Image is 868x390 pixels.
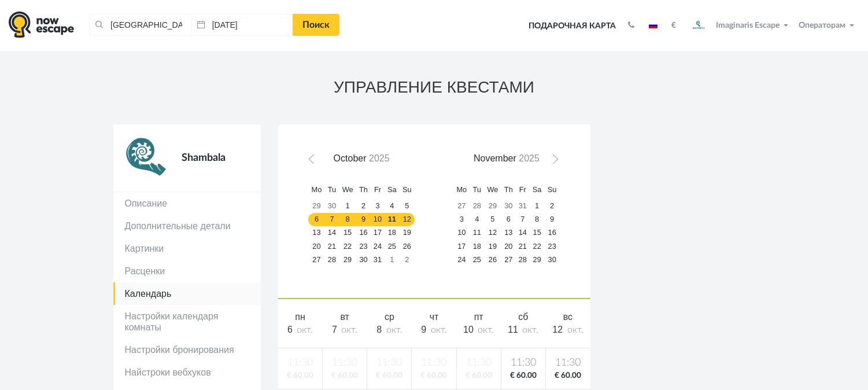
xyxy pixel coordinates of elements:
a: Дополнительные детали [113,215,261,237]
button: Операторам [796,20,859,31]
span: 7 [332,325,337,334]
a: 10 [453,226,470,240]
a: 28 [470,200,484,213]
span: 8 [376,325,382,334]
span: € 60.00 [548,370,588,381]
span: вс [563,312,572,322]
strong: € [671,21,676,30]
a: 5 [484,213,501,226]
h3: УПРАВЛЕНИЕ КВЕСТАМИ [113,79,755,97]
a: 25 [385,240,400,253]
span: 2025 [369,153,390,163]
a: 9 [356,213,371,226]
a: 17 [453,240,470,253]
span: Wednesday [487,185,498,194]
a: 24 [453,253,470,266]
span: окт. [522,325,538,334]
span: 9 [421,325,426,334]
span: 6 [287,325,293,334]
a: 24 [371,240,385,253]
a: 2 [400,253,415,266]
a: Next [545,153,562,170]
span: окт. [567,325,583,334]
a: Подарочная карта [525,13,620,39]
span: пн [295,312,305,322]
a: 13 [308,226,324,240]
div: Shambala [169,136,249,180]
a: 27 [308,253,324,266]
span: пт [474,312,483,322]
span: окт. [341,325,357,334]
a: 30 [545,253,560,266]
a: 1 [530,200,545,213]
a: 30 [356,253,371,266]
a: 17 [371,226,385,240]
a: 21 [325,240,339,253]
a: 29 [484,200,501,213]
a: 19 [484,240,501,253]
span: 2025 [519,153,540,163]
span: Monday [456,185,467,194]
span: Wednesday [342,185,353,194]
a: 23 [545,240,560,253]
span: Thursday [504,185,513,194]
a: Настройки календаря комнаты [113,305,261,339]
input: Дата [191,14,293,36]
span: чт [430,312,439,322]
a: 15 [339,226,356,240]
a: 18 [385,226,400,240]
a: 22 [339,240,356,253]
a: 14 [325,226,339,240]
a: Prev [306,153,323,170]
span: October [334,153,367,163]
a: Настройки бронирования [113,339,261,361]
span: Sunday [548,185,557,194]
span: € 60.00 [504,370,543,381]
a: Календарь [113,282,261,305]
a: 18 [470,240,484,253]
span: окт. [431,325,447,334]
span: Imaginaris Escape [716,19,780,30]
a: 30 [325,200,339,213]
a: 8 [530,213,545,226]
button: € [666,20,682,31]
a: 26 [400,240,415,253]
a: 14 [516,226,530,240]
span: сб [518,312,528,322]
span: 12 [552,325,563,334]
a: 26 [484,253,501,266]
span: Saturday [533,185,542,194]
a: 21 [516,240,530,253]
span: ср [385,312,394,322]
span: окт. [478,325,494,334]
a: 15 [530,226,545,240]
a: 29 [530,253,545,266]
a: 3 [453,213,470,226]
span: Friday [519,185,526,194]
a: 19 [400,226,415,240]
a: Найстроки вебхуков [113,361,261,384]
a: 1 [339,200,356,213]
a: 29 [308,200,324,213]
a: 31 [516,200,530,213]
a: 20 [308,240,324,253]
span: Next [548,157,557,166]
a: 1 [385,253,400,266]
span: 10 [463,325,474,334]
a: 2 [356,200,371,213]
span: 11:30 [548,356,588,370]
span: 11 [508,325,518,334]
input: Город или название квеста [90,14,191,36]
a: Расценки [113,260,261,282]
a: 8 [339,213,356,226]
a: 3 [371,200,385,213]
a: 16 [356,226,371,240]
button: Imaginaris Escape [685,14,793,37]
a: 23 [356,240,371,253]
a: 16 [545,226,560,240]
a: 12 [484,226,501,240]
a: 2 [545,200,560,213]
a: 4 [470,213,484,226]
a: 7 [516,213,530,226]
a: 28 [325,253,339,266]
